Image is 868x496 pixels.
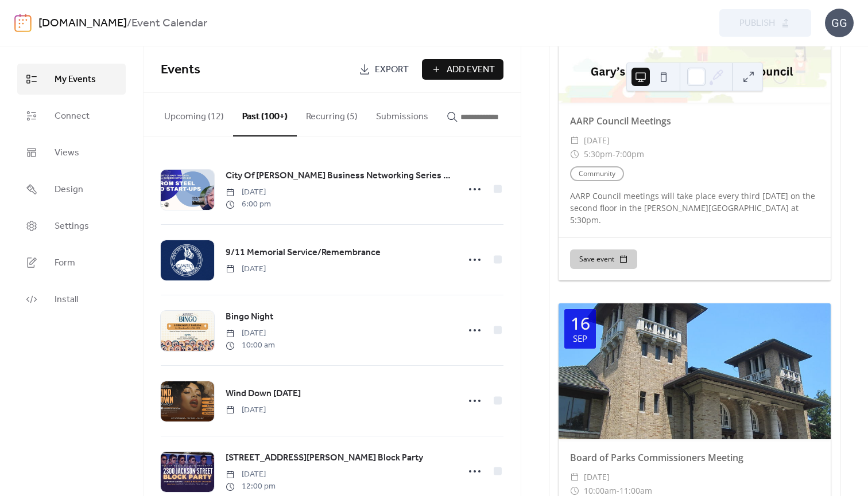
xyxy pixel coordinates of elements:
[55,220,89,233] span: Settings
[17,247,126,278] a: Form
[422,59,503,80] button: Add Event
[825,9,854,37] div: GG
[17,64,126,95] a: My Events
[17,137,126,168] a: Views
[447,63,495,77] span: Add Event
[226,169,452,183] span: City Of [PERSON_NAME] Business Networking Series : "From Steel to Start-Ups"
[17,210,126,241] a: Settings
[17,100,126,131] a: Connect
[17,284,126,315] a: Install
[584,147,613,161] span: 5:30pm
[131,13,207,34] b: Event Calendar
[226,327,275,339] span: [DATE]
[226,263,266,275] span: [DATE]
[55,293,78,307] span: Install
[17,174,126,205] a: Design
[226,310,273,325] a: Bingo Night
[233,93,297,136] button: Past (100+)
[297,93,367,135] button: Recurring (5)
[127,13,131,34] b: /
[226,451,423,465] span: [STREET_ADDRESS][PERSON_NAME] Block Party
[615,147,644,161] span: 7:00pm
[55,256,75,270] span: Form
[55,110,90,123] span: Connect
[55,183,83,197] span: Design
[570,134,579,147] div: ​
[55,73,96,87] span: My Events
[226,468,276,481] span: [DATE]
[571,315,590,332] div: 16
[55,146,79,160] span: Views
[226,169,452,183] a: City Of [PERSON_NAME] Business Networking Series : "From Steel to Start-Ups"
[584,134,610,147] span: [DATE]
[226,245,381,260] a: 9/11 Memorial Service/Remembrance
[226,481,276,493] span: 12:00 pm
[350,59,417,80] a: Export
[155,93,233,135] button: Upcoming (12)
[226,198,271,210] span: 6:00 pm
[226,404,266,416] span: [DATE]
[226,387,301,401] span: Wind Down [DATE]
[161,57,200,83] span: Events
[226,246,381,260] span: 9/11 Memorial Service/Remembrance
[367,93,437,135] button: Submissions
[570,470,579,484] div: ​
[375,63,409,77] span: Export
[559,190,831,226] div: AARP Council meetings will take place every third [DATE] on the second floor in the [PERSON_NAME]...
[584,470,610,484] span: [DATE]
[226,386,301,401] a: Wind Down [DATE]
[559,451,831,464] div: Board of Parks Commissioners Meeting ​
[559,114,831,128] div: AARP Council Meetings
[38,13,127,34] a: [DOMAIN_NAME]
[570,249,637,269] button: Save event
[226,339,275,352] span: 10:00 am
[226,186,271,198] span: [DATE]
[573,334,587,343] div: Sep
[613,147,615,161] span: -
[570,147,579,161] div: ​
[226,451,423,466] a: [STREET_ADDRESS][PERSON_NAME] Block Party
[14,14,32,32] img: logo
